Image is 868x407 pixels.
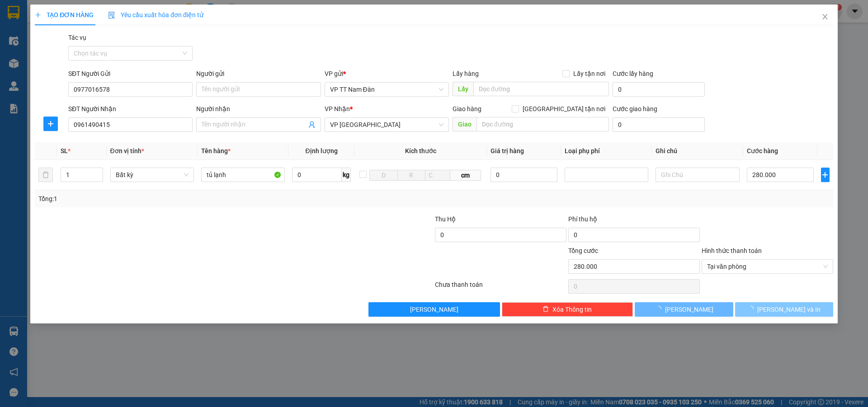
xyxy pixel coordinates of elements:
[747,147,778,154] span: Cước hàng
[308,121,316,128] span: user-add
[330,83,443,96] span: VP TT Nam Đàn
[27,66,72,85] strong: PHIẾU GỬI HÀNG
[342,168,351,182] span: kg
[561,142,652,160] th: Loại phụ phí
[16,30,81,54] span: 42 [PERSON_NAME] - Vinh - [GEOGRAPHIC_DATA]
[702,247,762,254] label: Hình thức thanh toán
[108,11,203,19] span: Yêu cầu xuất hóa đơn điện tử
[110,147,144,154] span: Đơn vị tính
[116,168,189,182] span: Bất kỳ
[196,104,321,114] div: Người nhận
[707,260,828,273] span: Tại văn phòng
[425,170,450,181] input: C
[43,117,58,131] button: plus
[108,12,115,19] img: icon
[613,82,705,97] input: Cước lấy hàng
[21,9,78,28] strong: HÃNG XE HẢI HOÀNG GIA
[757,304,821,314] span: [PERSON_NAME] và In
[552,304,592,314] span: Xóa Thông tin
[201,168,285,182] input: VD: Bàn, Ghế
[325,105,350,112] span: VP Nhận
[325,69,449,79] div: VP gửi
[747,306,757,312] span: loading
[613,70,653,77] label: Cước lấy hàng
[368,302,500,317] button: [PERSON_NAME]
[453,70,479,77] span: Lấy hàng
[434,280,567,295] div: Chưa thanh toán
[410,304,458,314] span: [PERSON_NAME]
[491,147,524,154] span: Giá trị hàng
[38,194,335,204] div: Tổng: 1
[613,105,657,112] label: Cước giao hàng
[652,142,743,160] th: Ghi chú
[568,214,700,228] div: Phí thu hộ
[35,12,41,18] span: plus
[568,247,598,254] span: Tổng cước
[735,302,833,317] button: [PERSON_NAME] và In
[35,11,94,19] span: TẠO ĐƠN HÀNG
[201,147,231,154] span: Tên hàng
[38,168,53,182] button: delete
[655,306,665,312] span: loading
[613,117,705,132] input: Cước giao hàng
[369,170,397,181] input: D
[68,34,86,41] label: Tác vụ
[473,82,609,96] input: Dọc đường
[330,118,443,131] span: VP Đà Nẵng
[68,69,193,79] div: SĐT Người Gửi
[5,37,14,82] img: logo
[821,168,830,182] button: plus
[453,82,473,96] span: Lấy
[305,147,337,154] span: Định lượng
[450,170,481,181] span: cm
[491,168,558,182] input: 0
[812,5,838,30] button: Close
[821,171,829,178] span: plus
[196,69,321,79] div: Người gửi
[635,302,733,317] button: [PERSON_NAME]
[397,170,425,181] input: R
[435,215,456,223] span: Thu Hộ
[821,13,829,20] span: close
[542,306,549,313] span: delete
[405,147,436,154] span: Kích thước
[665,304,713,314] span: [PERSON_NAME]
[44,120,57,127] span: plus
[656,168,739,182] input: Ghi Chú
[570,69,609,79] span: Lấy tận nơi
[68,104,193,114] div: SĐT Người Nhận
[502,302,633,317] button: deleteXóa Thông tin
[453,117,476,131] span: Giao
[61,147,68,154] span: SL
[453,105,481,112] span: Giao hàng
[519,104,609,114] span: [GEOGRAPHIC_DATA] tận nơi
[476,117,609,131] input: Dọc đường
